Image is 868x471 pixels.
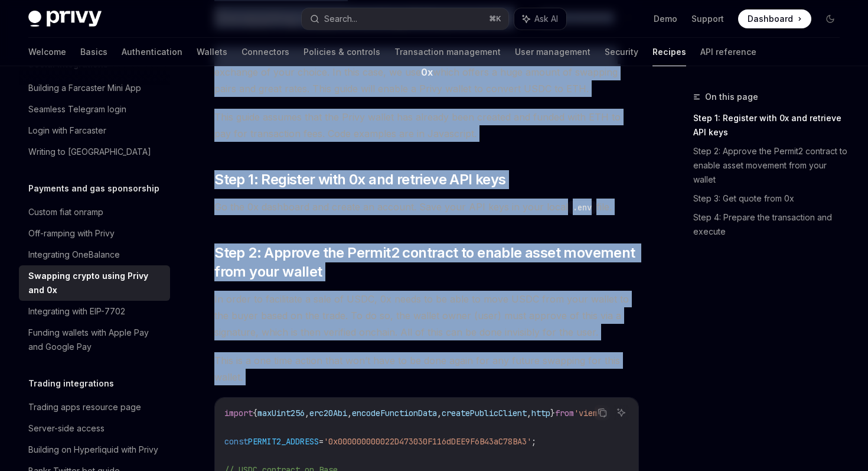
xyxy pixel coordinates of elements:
[691,13,724,25] a: Support
[442,408,527,418] span: createPublicClient
[574,408,602,418] span: 'viem'
[80,38,107,66] a: Basics
[19,99,170,120] a: Seamless Telegram login
[19,202,170,223] a: Custom fiat onramp
[253,408,257,418] span: {
[309,408,347,418] span: erc20Abi
[28,11,102,27] img: dark logo
[28,400,141,414] div: Trading apps resource page
[224,436,248,447] span: const
[28,38,66,66] a: Welcome
[693,142,849,189] a: Step 2: Approve the Permit2 contract to enable asset movement from your wallet
[305,408,309,418] span: ,
[214,47,639,97] span: To enable crypto asset swapping (e.g. convert USDC to ETH), you can integrate with the exchange o...
[304,38,380,66] a: Policies & controls
[437,408,442,418] span: ,
[652,38,686,66] a: Recipes
[19,418,170,439] a: Server-side access
[515,38,590,66] a: User management
[738,9,811,28] a: Dashboard
[550,408,555,418] span: }
[28,205,103,219] div: Custom fiat onramp
[705,90,758,104] span: On this page
[605,38,638,66] a: Security
[28,443,158,457] div: Building on Hyperliquid with Privy
[28,145,151,159] div: Writing to [GEOGRAPHIC_DATA]
[214,243,639,281] span: Step 2: Approve the Permit2 contract to enable asset movement from your wallet
[352,408,437,418] span: encodeFunctionData
[19,77,170,99] a: Building a Farcaster Mini App
[19,301,170,322] a: Integrating with EIP-7702
[28,102,126,116] div: Seamless Telegram login
[19,265,170,301] a: Swapping crypto using Privy and 0x
[19,439,170,460] a: Building on Hyperliquid with Privy
[614,405,629,420] button: Ask AI
[302,8,508,30] button: Search...⌘K
[224,408,253,418] span: import
[257,408,305,418] span: maxUint256
[531,436,536,447] span: ;
[19,120,170,141] a: Login with Farcaster
[347,408,352,418] span: ,
[324,436,531,447] span: '0x000000000022D473030F116dDEE9F6B43aC78BA3'
[19,397,170,418] a: Trading apps resource page
[489,14,501,24] span: ⌘ K
[214,352,639,385] span: This is a one time action that won’t have to be done again for any future swapping for this wallet.
[527,408,531,418] span: ,
[28,124,106,138] div: Login with Farcaster
[28,248,120,262] div: Integrating OneBalance
[28,81,141,95] div: Building a Farcaster Mini App
[555,408,574,418] span: from
[700,38,756,66] a: API reference
[654,13,677,25] a: Demo
[514,8,566,30] button: Ask AI
[531,408,550,418] span: http
[28,269,163,297] div: Swapping crypto using Privy and 0x
[214,170,505,189] span: Step 1: Register with 0x and retrieve API keys
[568,201,596,214] code: .env
[28,181,159,196] h5: Payments and gas sponsorship
[19,141,170,163] a: Writing to [GEOGRAPHIC_DATA]
[324,12,357,26] div: Search...
[28,304,125,319] div: Integrating with EIP-7702
[693,189,849,208] a: Step 3: Get quote from 0x
[242,38,289,66] a: Connectors
[19,322,170,358] a: Funding wallets with Apple Pay and Google Pay
[28,326,163,354] div: Funding wallets with Apple Pay and Google Pay
[28,421,105,436] div: Server-side access
[214,109,639,142] span: This guide assumes that the Privy wallet has already been created and funded with ETH to pay for ...
[693,208,849,241] a: Step 4: Prepare the transaction and execute
[319,436,324,447] span: =
[821,9,840,28] button: Toggle dark mode
[595,405,610,420] button: Copy the contents from the code block
[28,376,114,391] h5: Trading integrations
[248,436,319,447] span: PERMIT2_ADDRESS
[197,38,227,66] a: Wallets
[421,66,433,79] a: 0x
[534,13,558,25] span: Ask AI
[748,13,793,25] span: Dashboard
[19,244,170,265] a: Integrating OneBalance
[122,38,182,66] a: Authentication
[214,199,639,215] span: Go the 0x dashboard and create an account. Save your API keys in your local file.
[394,38,501,66] a: Transaction management
[214,291,639,340] span: In order to facilitate a sale of USDC, 0x needs to be able to move USDC from your wallet to the b...
[19,223,170,244] a: Off-ramping with Privy
[28,226,115,241] div: Off-ramping with Privy
[693,109,849,142] a: Step 1: Register with 0x and retrieve API keys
